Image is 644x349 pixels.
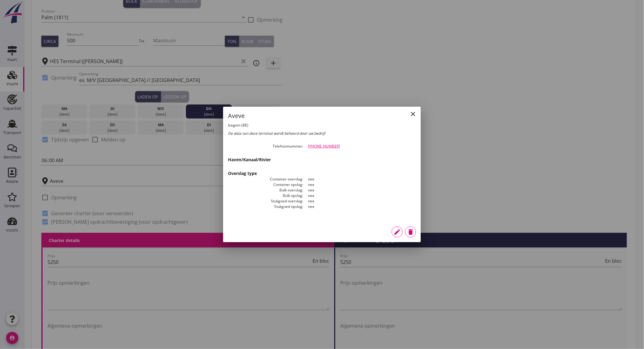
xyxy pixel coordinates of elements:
[303,187,416,193] dd: nee
[228,198,303,204] dt: Stukgoed overslag
[228,187,303,193] dt: Bulk overslag
[228,112,322,120] h1: Aveve
[228,156,416,163] h3: Haven/Kanaal/Rivier
[228,131,416,136] div: De data van deze terminal wordt beheerd door uw bedrijf.
[303,193,416,198] dd: nee
[228,193,303,198] dt: Bulk opslag
[228,123,322,128] h2: Izegem (BE)
[228,144,303,149] dt: Telefoonnummer
[407,228,414,236] i: delete
[303,198,416,204] dd: nee
[394,228,401,236] i: edit
[228,182,303,187] dt: Container opslag
[308,144,340,149] a: [PHONE_NUMBER]
[228,176,303,182] dt: Container overslag
[303,182,416,187] dd: nee
[228,170,416,176] h3: Overslag type
[228,204,303,209] dt: Stukgoed opslag
[303,204,416,209] dd: nee
[303,176,416,182] dd: nee
[409,110,417,118] i: close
